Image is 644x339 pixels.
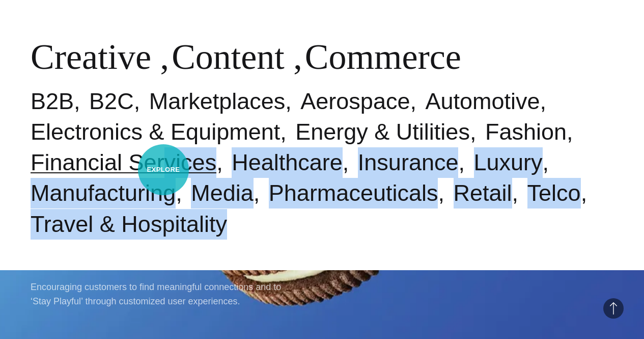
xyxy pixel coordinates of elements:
[269,180,438,206] a: Pharmaceuticals
[293,37,302,76] span: ,
[527,180,581,206] a: Telco
[295,119,470,145] a: Energy & Utilities
[300,88,410,114] a: Aerospace
[31,280,285,308] p: Encouraging customers to find meaningful connections and to ‘Stay Playful’ through customized use...
[172,37,285,76] a: Content
[31,88,74,114] a: B2B
[160,37,170,76] span: ,
[474,149,543,175] a: Luxury
[358,149,459,175] a: Insurance
[305,37,461,76] a: Commerce
[149,88,286,114] a: Marketplaces
[31,211,227,237] a: Travel & Hospitality
[232,149,343,175] a: Healthcare
[454,180,512,206] a: Retail
[603,298,624,319] button: Back to Top
[485,119,567,145] a: Fashion
[425,88,540,114] a: Automotive
[31,180,176,206] a: Manufacturing
[191,180,254,206] a: Media
[89,88,134,114] a: B2C
[31,119,280,145] a: Electronics & Equipment
[31,37,151,76] a: Creative
[31,149,216,175] a: Financial Services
